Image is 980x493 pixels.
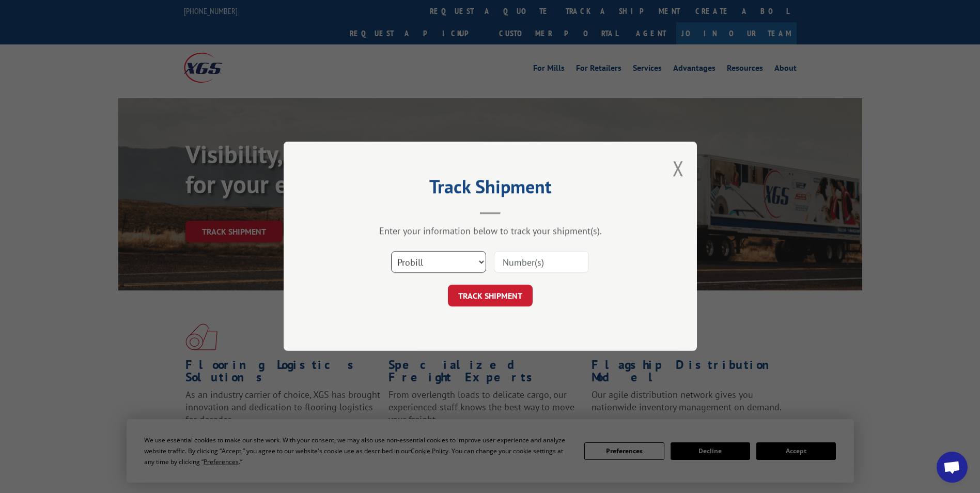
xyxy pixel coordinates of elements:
button: TRACK SHIPMENT [448,285,533,307]
div: Enter your information below to track your shipment(s). [335,225,645,237]
input: Number(s) [494,252,589,273]
h2: Track Shipment [335,179,645,199]
button: Close modal [673,155,684,182]
div: Open chat [937,452,968,483]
